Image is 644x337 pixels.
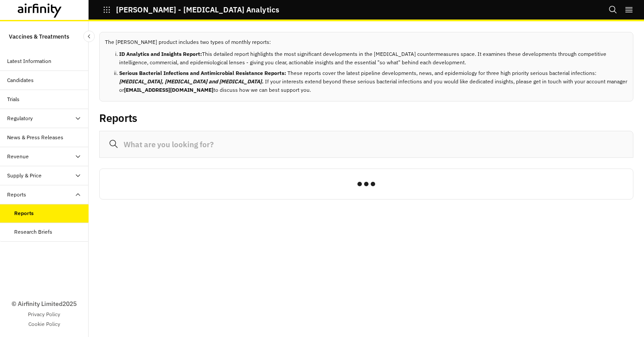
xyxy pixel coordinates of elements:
[609,2,617,17] button: Search
[9,28,69,45] p: Vaccines & Treatments
[7,95,19,103] div: Trials
[7,172,42,180] div: Supply & Price
[119,70,287,76] b: Serious Bacterial Infections and Antimicrobial Resistance Reports:
[119,50,628,67] li: This detailed report highlights the most significant developments in the [MEDICAL_DATA] counterme...
[124,86,213,93] b: [EMAIL_ADDRESS][DOMAIN_NAME]
[119,78,264,85] b: [MEDICAL_DATA], [MEDICAL_DATA] and [MEDICAL_DATA].
[99,32,633,102] div: The [PERSON_NAME] product includes two types of monthly reports:
[83,31,95,42] button: Close Sidebar
[7,133,63,141] div: News & Press Releases
[7,114,33,122] div: Regulatory
[119,69,628,94] li: These reports cover the latest pipeline developments, news, and epidemiology for three high prior...
[14,228,52,236] div: Research Briefs
[7,191,26,199] div: Reports
[28,310,60,318] a: Privacy Policy
[12,299,77,309] p: © Airfinity Limited 2025
[99,131,633,158] input: What are you looking for?
[14,209,34,217] div: Reports
[7,76,34,84] div: Candidates
[7,57,51,65] div: Latest Information
[116,6,279,14] p: [PERSON_NAME] - [MEDICAL_DATA] Analytics
[7,153,29,161] div: Revenue
[103,2,279,17] button: [PERSON_NAME] - [MEDICAL_DATA] Analytics
[28,320,60,328] a: Cookie Policy
[99,112,137,125] h2: Reports
[119,51,202,57] b: ID Analytics and Insights Report:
